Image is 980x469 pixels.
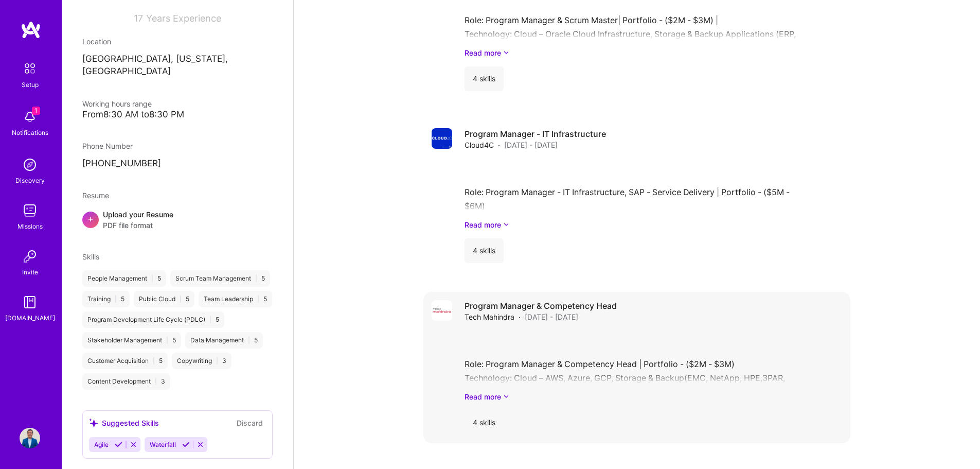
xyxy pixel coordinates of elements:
span: Tech Mahindra [465,311,514,322]
span: | [115,295,117,303]
span: | [248,336,250,344]
div: Customer Acquisition 5 [82,353,168,369]
div: Program Development Life Cycle (PDLC) 5 [82,311,224,328]
img: guide book [20,292,40,312]
span: 1 [32,107,40,115]
img: teamwork [20,200,40,221]
div: 4 skills [465,238,504,263]
p: [PHONE_NUMBER] [82,158,273,170]
span: | [153,357,155,365]
a: Read more [465,219,842,230]
img: Company logo [432,128,452,149]
i: Reject [197,441,204,448]
span: Phone Number [82,142,133,150]
div: People Management 5 [82,270,166,287]
div: 4 skills [465,410,504,435]
div: Notifications [12,127,48,138]
h4: Program Manager - IT Infrastructure [465,128,606,140]
h4: Program Manager & Competency Head [465,300,617,311]
span: Cloud4C [465,140,494,150]
span: | [151,274,153,283]
span: Working hours range [82,99,152,108]
span: Agile [94,441,109,448]
div: Missions [17,221,43,232]
span: Waterfall [150,441,176,448]
div: Suggested Skills [89,418,159,428]
img: Invite [20,246,40,267]
div: Stakeholder Management 5 [82,332,181,349]
div: Scrum Team Management 5 [170,270,270,287]
div: Team Leadership 5 [199,291,272,307]
span: Resume [82,191,109,200]
span: + [87,213,94,224]
span: | [180,295,182,303]
span: | [255,274,257,283]
div: Data Management 5 [185,332,263,349]
i: icon ArrowDownSecondaryDark [503,47,509,58]
div: Copywriting 3 [172,353,231,369]
div: Content Development 3 [82,373,170,390]
i: Accept [115,441,122,448]
a: Read more [465,391,842,402]
img: Company logo [432,300,452,321]
div: Invite [22,267,38,277]
button: Discard [234,417,266,429]
span: [DATE] - [DATE] [525,311,578,322]
span: PDF file format [103,220,173,231]
div: +Upload your ResumePDF file format [82,209,273,231]
span: | [257,295,259,303]
img: discovery [20,154,40,175]
i: icon ArrowDownSecondaryDark [503,219,509,230]
i: Accept [182,441,190,448]
div: From 8:30 AM to 8:30 PM [82,109,273,120]
a: User Avatar [17,428,43,448]
span: | [216,357,218,365]
span: | [209,316,211,324]
span: | [166,336,168,344]
img: User Avatar [20,428,40,448]
span: · [519,311,521,322]
div: Setup [22,79,39,90]
p: [GEOGRAPHIC_DATA], [US_STATE], [GEOGRAPHIC_DATA] [82,53,273,78]
div: [DOMAIN_NAME] [5,312,55,323]
div: Discovery [15,175,45,186]
i: icon SuggestedTeams [89,419,98,427]
div: Location [82,36,273,47]
div: Upload your Resume [103,209,173,231]
i: icon ArrowDownSecondaryDark [503,391,509,402]
img: logo [21,21,41,39]
span: [DATE] - [DATE] [504,140,558,150]
a: Read more [465,47,842,58]
div: 4 skills [465,66,504,91]
i: Reject [130,441,137,448]
span: Years Experience [146,13,221,24]
img: setup [19,58,41,79]
span: 17 [134,13,143,24]
span: · [498,140,500,150]
span: Skills [82,252,99,261]
span: | [155,377,157,386]
div: Public Cloud 5 [134,291,194,307]
img: bell [20,107,40,127]
div: Training 5 [82,291,130,307]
